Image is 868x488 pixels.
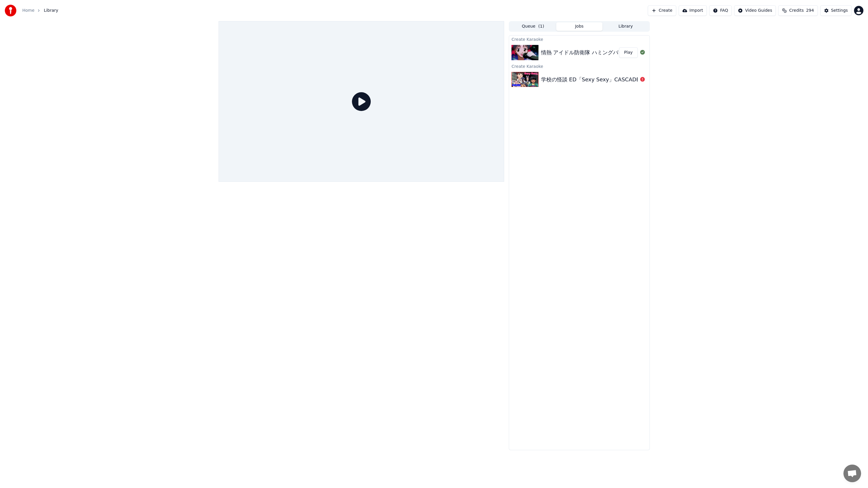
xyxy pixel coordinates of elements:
div: チャットを開く [843,465,861,482]
button: Video Guides [734,5,776,16]
span: Credits [789,8,803,14]
button: Settings [820,5,852,16]
span: Library [44,8,58,14]
div: Create Karaoke [509,36,649,43]
button: Import [679,5,707,16]
button: Library [602,22,649,31]
span: 294 [806,8,814,14]
button: FAQ [709,5,732,16]
button: Queue [510,22,556,31]
a: Home [22,8,34,14]
div: 学校の怪談 ED「Sexy Sexy」CASCADE [541,75,639,84]
div: Create Karaoke [509,63,649,70]
img: youka [5,5,16,16]
button: Create [648,5,676,16]
button: Jobs [556,22,602,31]
button: Credits294 [778,5,817,16]
button: Play [619,47,637,58]
div: Settings [831,8,848,14]
nav: breadcrumb [22,8,58,14]
span: ( 1 ) [538,23,544,29]
div: 情熱 アイドル防衛隊 ハミングバード [541,48,629,57]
